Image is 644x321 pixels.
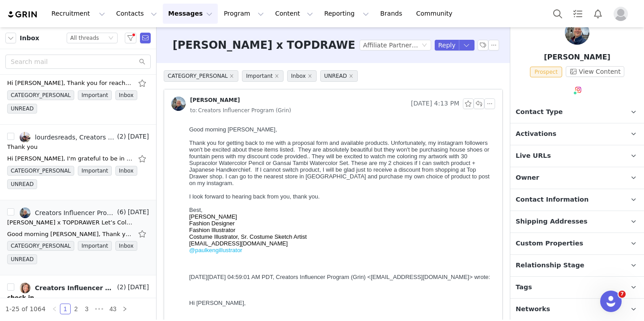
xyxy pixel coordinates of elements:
[575,86,582,93] img: instagram.svg
[35,284,115,291] div: Creators Influencer Program (Grin), [PERSON_NAME]
[92,304,106,314] li: Next 3 Pages
[516,151,551,161] span: Live URLs
[4,202,306,209] p: Attached I have a proposal form where you can fill in your details and choose your products, we w...
[171,97,186,111] img: 4bf18bb2-e8da-450e-adda-fc910c12fd53.jpg
[242,70,284,82] span: Important
[7,79,132,88] div: Hi Emma, Thank you for reaching out and for your interest in working together with Nan Rae. Pleas...
[516,261,585,270] span: Relationship Stage
[171,97,240,111] a: [PERSON_NAME]
[20,207,115,218] a: Creators Influencer Program (Grin), [PERSON_NAME]
[20,132,30,143] img: 749e0762-e63c-486d-9ba2-912009567438.jpg
[4,151,306,158] div: [DATE][DATE] 04:59:01 AM PDT, Creators Influencer Program (Grin) <[EMAIL_ADDRESS][DOMAIN_NAME]> w...
[115,166,137,176] span: Inbox
[115,132,126,141] span: (2)
[4,91,51,97] font: [PERSON_NAME]
[375,4,410,24] a: Brands
[4,252,306,259] p: [PERSON_NAME]
[568,4,588,24] a: Tasks
[218,4,269,24] button: Program
[60,304,71,314] li: 1
[52,306,57,312] i: icon: left
[92,304,106,314] span: •••
[82,304,92,314] a: 3
[4,104,50,111] font: Fashion Illustrator
[319,4,374,24] button: Reporting
[140,33,151,43] span: Send Email
[287,70,317,82] span: Inbox
[588,4,608,24] button: Notifications
[20,207,30,218] img: 4bf18bb2-e8da-450e-adda-fc910c12fd53.jpg
[608,7,637,21] button: Profile
[411,4,462,24] a: Community
[20,283,115,293] a: Creators Influencer Program (Grin), [PERSON_NAME]
[548,4,568,24] button: Search
[106,304,120,314] li: 43
[435,40,459,51] button: Reply
[516,217,588,227] span: Shipping Addresses
[46,4,110,24] button: Recruitment
[4,215,65,221] a: [URL][DOMAIN_NAME]
[164,89,502,122] div: [PERSON_NAME] [DATE] 4:13 PMto:Creators Influencer Program (Grin)
[4,84,306,91] div: Best,
[115,90,137,100] span: Inbox
[516,283,532,292] span: Tags
[7,241,74,251] span: CATEGORY_PERSONAL
[139,59,145,65] i: icon: search
[49,304,60,314] li: Previous Page
[516,107,563,117] span: Contact Type
[5,304,46,314] li: 1-25 of 1064
[516,173,539,183] span: Owner
[516,304,550,314] span: Networks
[516,129,556,139] span: Activations
[349,74,353,78] i: icon: close
[115,283,126,292] span: (2)
[78,241,112,251] span: Important
[108,35,114,42] i: icon: down
[600,291,622,312] iframe: Intercom live chat
[70,33,99,43] div: All threads
[107,304,119,314] a: 43
[7,254,37,264] span: UNREAD
[7,90,74,100] span: CATEGORY_PERSONAL
[566,66,624,77] button: View Content
[119,304,130,314] li: Next Page
[619,291,626,298] span: 7
[115,241,137,251] span: Inbox
[7,10,38,19] img: grin logo
[111,4,162,24] button: Contacts
[7,218,132,227] div: Paul x TOPDRAWER Let’s Collab!
[5,55,151,69] input: Search mail
[60,304,70,314] a: 1
[20,283,30,293] img: ed9892dd-8f74-4702-8231-f917c6939d27.jpg
[516,239,583,249] span: Custom Properties
[320,70,358,82] span: UNREAD
[20,132,115,143] a: lourdesreads, Creators Influencer Program (Grin), [PERSON_NAME]
[270,4,318,24] button: Content
[308,74,312,78] i: icon: close
[7,230,132,239] div: Good morning Emma, Thank you for getting back to me with a proposal form and available products. ...
[7,104,37,114] span: UNREAD
[7,293,34,302] div: check in
[229,74,234,78] i: icon: close
[122,306,127,312] i: icon: right
[4,111,121,118] font: Costume Illustrator, Sr. Costume Sketch Artist
[173,37,443,53] h3: [PERSON_NAME] x TOPDRAWER Let’s Collab!
[78,166,112,176] span: Important
[4,177,306,184] p: Hi [PERSON_NAME],
[78,90,112,100] span: Important
[7,154,132,163] div: Hi Emma, I'm grateful to be in partnership with Topdrawer! Apologies for the next content coming ...
[4,71,306,77] div: I look forward to hearing back from you, thank you.
[7,166,74,176] span: CATEGORY_PERSONAL
[275,74,279,78] i: icon: close
[363,40,420,50] div: Affiliate Partner Program
[115,207,126,217] span: (6)
[4,4,306,10] div: Good morning [PERSON_NAME],
[163,4,218,24] button: Messages
[411,98,459,109] span: [DATE] 4:13 PM
[4,240,306,246] p: Regards,
[516,195,589,205] span: Contact Information
[565,20,589,45] img: Paul Keng
[7,143,38,152] div: Thank you
[530,67,562,77] span: Prospect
